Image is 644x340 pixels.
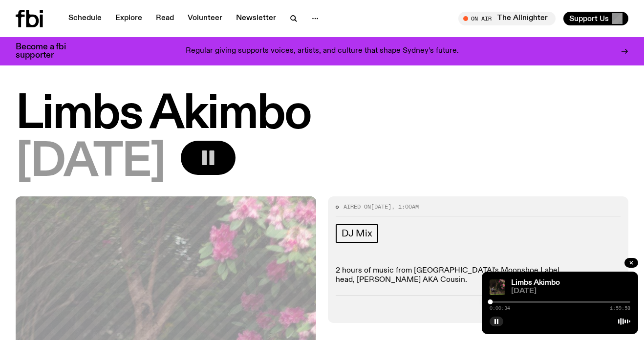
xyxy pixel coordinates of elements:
[150,12,180,25] a: Read
[16,43,78,60] h3: Become a fbi supporter
[610,306,630,311] span: 1:59:58
[563,12,628,25] button: Support Us
[16,93,628,137] h1: Limbs Akimbo
[391,203,419,211] span: , 1:00am
[230,12,282,25] a: Newsletter
[458,12,556,25] button: On AirThe Allnighter
[182,12,228,25] a: Volunteer
[342,228,372,239] span: DJ Mix
[336,266,621,285] p: 2 hours of music from [GEOGRAPHIC_DATA]'s Moonshoe Label head, [PERSON_NAME] AKA Cousin.
[490,279,505,295] img: Jackson sits at an outdoor table, legs crossed and gazing at a black and brown dog also sitting a...
[63,12,107,25] a: Schedule
[511,279,560,287] a: Limbs Akimbo
[371,203,391,211] span: [DATE]
[511,288,630,295] span: [DATE]
[109,12,148,25] a: Explore
[569,14,609,23] span: Support Us
[16,141,165,185] span: [DATE]
[186,47,459,56] p: Regular giving supports voices, artists, and culture that shape Sydney’s future.
[336,224,378,243] a: DJ Mix
[490,306,510,311] span: 0:00:34
[343,203,371,211] span: Aired on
